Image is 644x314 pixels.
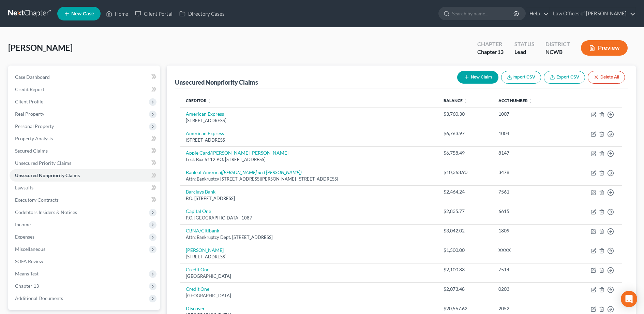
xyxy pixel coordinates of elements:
[514,48,535,56] div: Lead
[15,160,71,166] span: Unsecured Priority Claims
[103,8,132,20] a: Home
[10,83,160,96] a: Credit Report
[444,169,488,176] div: $10,363.90
[186,189,215,195] a: Barclays Bank
[15,185,33,190] span: Lawsuits
[545,48,570,56] div: NCWB
[186,176,433,182] div: Attn: Bankruptcy [STREET_ADDRESS][PERSON_NAME]-[STREET_ADDRESS]
[444,149,488,156] div: $6,758.49
[444,266,488,273] div: $2,100.83
[15,172,80,178] span: Unsecured Nonpriority Claims
[497,48,504,55] span: 13
[15,234,34,240] span: Expenses
[444,208,488,215] div: $2,835.77
[477,40,504,48] div: Chapter
[186,292,433,299] div: [GEOGRAPHIC_DATA]
[10,157,160,169] a: Unsecured Priority Claims
[186,267,209,272] a: Credit One
[186,156,433,163] div: Lock Box 6112 P.O. [STREET_ADDRESS]
[544,71,585,84] a: Export CSV
[498,227,558,234] div: 1809
[588,71,625,84] button: Delete All
[10,71,160,83] a: Case Dashboard
[10,194,160,206] a: Executory Contracts
[71,11,94,16] span: New Case
[186,208,211,214] a: Capital One
[444,227,488,234] div: $3,042.02
[498,247,558,254] div: XXXX
[10,132,160,145] a: Property Analysis
[15,135,53,141] span: Property Analysis
[452,7,514,20] input: Search by name...
[15,111,44,117] span: Real Property
[498,286,558,292] div: 0203
[498,266,558,273] div: 7514
[498,208,558,215] div: 6615
[186,247,224,253] a: [PERSON_NAME]
[15,123,54,129] span: Personal Property
[10,145,160,157] a: Secured Claims
[186,150,288,156] a: Apple Card/[PERSON_NAME] [PERSON_NAME]
[463,99,467,103] i: unfold_more
[186,98,211,103] a: Creditor unfold_more
[186,130,224,136] a: American Express
[186,111,224,117] a: American Express
[15,271,39,276] span: Means Test
[186,273,433,280] div: [GEOGRAPHIC_DATA]
[15,148,48,154] span: Secured Claims
[498,111,558,117] div: 1007
[175,78,258,86] div: Unsecured Nonpriority Claims
[15,86,44,92] span: Credit Report
[15,197,59,203] span: Executory Contracts
[444,98,467,103] a: Balance unfold_more
[444,286,488,292] div: $2,073.48
[621,291,637,307] div: Open Intercom Messenger
[10,182,160,194] a: Lawsuits
[10,169,160,182] a: Unsecured Nonpriority Claims
[15,74,50,80] span: Case Dashboard
[15,258,43,264] span: SOFA Review
[477,48,504,56] div: Chapter
[526,8,549,20] a: Help
[186,254,433,260] div: [STREET_ADDRESS]
[15,209,77,215] span: Codebtors Insiders & Notices
[15,283,39,289] span: Chapter 13
[444,305,488,312] div: $20,567.62
[186,195,433,202] div: P.O. [STREET_ADDRESS]
[15,295,63,301] span: Additional Documents
[132,8,176,20] a: Client Portal
[186,305,205,311] a: Discover
[550,8,635,20] a: Law Offices of [PERSON_NAME]
[15,246,45,252] span: Miscellaneous
[498,305,558,312] div: 2052
[498,169,558,176] div: 3478
[8,43,73,53] span: [PERSON_NAME]
[186,169,302,175] a: Bank of America([PERSON_NAME] and [PERSON_NAME])
[457,71,498,84] button: New Claim
[444,188,488,195] div: $2,464.24
[15,99,43,104] span: Client Profile
[186,137,433,143] div: [STREET_ADDRESS]
[444,111,488,117] div: $3,760.30
[528,99,533,103] i: unfold_more
[501,71,541,84] button: Import CSV
[498,130,558,137] div: 1004
[186,117,433,124] div: [STREET_ADDRESS]
[176,8,228,20] a: Directory Cases
[207,99,211,103] i: unfold_more
[514,40,535,48] div: Status
[15,222,31,227] span: Income
[444,130,488,137] div: $6,763.97
[498,149,558,156] div: 8147
[221,169,302,175] i: ([PERSON_NAME] and [PERSON_NAME])
[186,286,209,292] a: Credit One
[498,188,558,195] div: 7561
[545,40,570,48] div: District
[186,234,433,241] div: Attn: Bankruptcy Dept. [STREET_ADDRESS]
[498,98,533,103] a: Acct Number unfold_more
[581,40,628,56] button: Preview
[444,247,488,254] div: $1,500.00
[186,215,433,221] div: P.O. [GEOGRAPHIC_DATA]-1087
[10,255,160,268] a: SOFA Review
[186,228,219,233] a: CBNA/Citibank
